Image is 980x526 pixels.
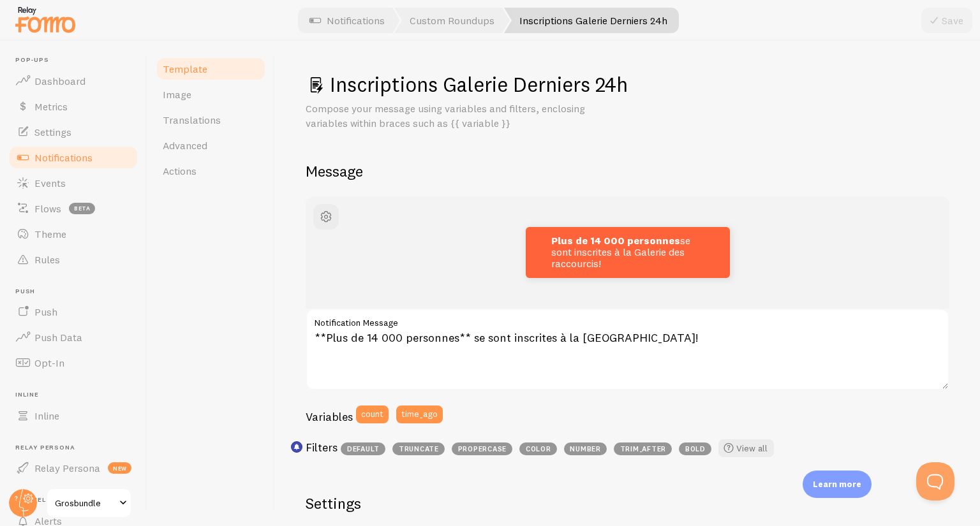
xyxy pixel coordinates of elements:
[392,442,445,455] span: truncate
[8,350,139,376] a: Opt-In
[34,356,64,369] span: Opt-In
[155,82,267,107] a: Image
[34,177,66,189] span: Events
[34,331,82,344] span: Push Data
[163,113,221,126] span: Translations
[341,442,385,455] span: default
[34,100,68,113] span: Metrics
[452,442,512,455] span: propercase
[356,405,389,423] button: count
[564,442,607,455] span: number
[306,71,949,98] h1: Inscriptions Galerie Derniers 24h
[13,3,77,36] img: fomo-relay-logo-orange.svg
[291,441,302,453] svg: <p>Use filters like | propercase to change CITY to City in your templates</p>
[306,409,353,424] h3: Variables
[155,107,267,133] a: Translations
[15,444,139,452] span: Relay Persona
[8,247,139,272] a: Rules
[813,478,861,490] p: Learn more
[108,462,131,474] span: new
[34,305,57,318] span: Push
[34,409,59,422] span: Inline
[34,126,71,138] span: Settings
[55,495,115,511] span: Grosbundle
[916,462,954,500] iframe: Help Scout Beacon - Open
[34,202,61,215] span: Flows
[155,56,267,82] a: Template
[163,164,197,177] span: Actions
[15,56,139,64] span: Pop-ups
[15,391,139,399] span: Inline
[519,442,557,455] span: color
[163,62,207,75] span: Template
[8,221,139,247] a: Theme
[8,145,139,170] a: Notifications
[8,68,139,94] a: Dashboard
[551,234,680,247] strong: Plus de 14 000 personnes
[34,228,66,240] span: Theme
[34,151,93,164] span: Notifications
[718,439,774,457] a: View all
[46,488,132,518] a: Grosbundle
[155,133,267,158] a: Advanced
[803,471,872,498] div: Learn more
[155,158,267,184] a: Actions
[163,88,191,101] span: Image
[163,139,207,152] span: Advanced
[306,101,612,131] p: Compose your message using variables and filters, enclosing variables within braces such as {{ va...
[8,94,139,119] a: Metrics
[8,455,139,481] a: Relay Persona new
[306,440,338,455] h3: Filters
[8,325,139,350] a: Push Data
[306,493,688,513] h2: Settings
[551,235,704,269] p: se sont inscrites à la Galerie des raccourcis!
[306,309,949,330] label: Notification Message
[34,462,100,474] span: Relay Persona
[614,442,672,455] span: trim_after
[8,170,139,196] a: Events
[8,403,139,428] a: Inline
[679,442,711,455] span: bold
[306,161,949,181] h2: Message
[34,75,85,87] span: Dashboard
[396,405,443,423] button: time_ago
[8,119,139,145] a: Settings
[8,299,139,325] a: Push
[15,288,139,296] span: Push
[8,196,139,221] a: Flows beta
[69,203,95,214] span: beta
[34,253,60,266] span: Rules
